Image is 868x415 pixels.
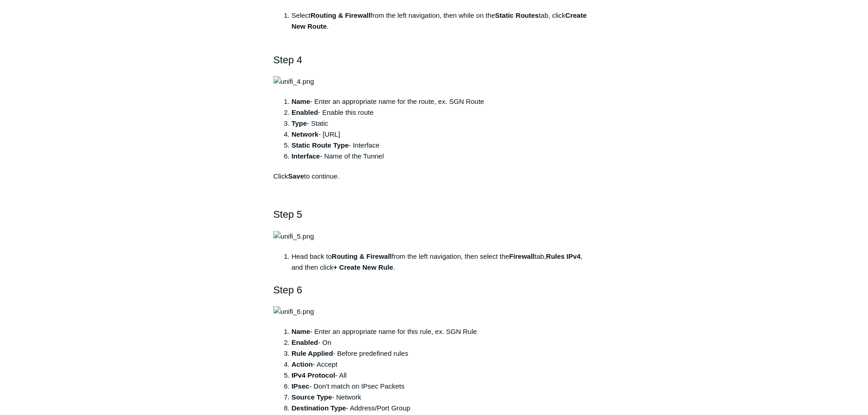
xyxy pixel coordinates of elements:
strong: Rule Applied [292,349,333,357]
li: - [URL] [292,129,595,140]
h2: Step 4 [273,52,595,68]
li: - Before predefined rules [292,348,595,359]
strong: Type [292,119,307,127]
strong: Firewall [509,252,534,260]
li: - Static [292,118,595,129]
strong: Action [292,360,313,368]
li: - All [292,370,595,381]
strong: Interface [292,152,320,160]
h2: Step 5 [273,206,595,222]
strong: Name [292,328,310,335]
strong: Destination Type [292,404,346,412]
p: Click to continue. [273,171,595,182]
strong: Source Type [292,393,332,401]
img: unifi_5.png [273,231,314,242]
strong: Routing & Firewall [310,11,370,19]
strong: + Create New Rule [333,263,393,271]
strong: IPsec [292,382,309,390]
img: unifi_6.png [273,306,314,317]
strong: Network [292,130,318,138]
li: - Accept [292,359,595,370]
li: - Enter an appropriate name for the route, ex. SGN Route [292,96,595,107]
li: Head back to from the left navigation, then select the tab, , and then click . [292,251,595,273]
li: - Enter an appropriate name for this rule, ex. SGN Rule [292,326,595,337]
li: - Name of the Tunnel [292,151,595,162]
li: - Enable this route [292,107,595,118]
strong: Enabled [292,338,318,346]
strong: Save [288,172,304,180]
strong: Name [292,97,310,105]
img: unifi_4.png [273,76,314,87]
li: Select from the left navigation, then while on the tab, click . [292,10,595,32]
strong: Static Route Type [292,141,349,149]
strong: Create New Route [292,11,587,30]
li: - On [292,337,595,348]
strong: IPv4 Protocol [292,371,335,379]
li: - Don't match on IPsec Packets [292,381,595,392]
h2: Step 6 [273,282,595,298]
li: - Interface [292,140,595,151]
strong: Rules IPv4 [546,252,580,260]
strong: Static Routes [495,11,539,19]
li: - Address/Port Group [292,403,595,414]
strong: Enabled [292,108,318,116]
li: - Network [292,392,595,403]
strong: Routing & Firewall [332,252,392,260]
